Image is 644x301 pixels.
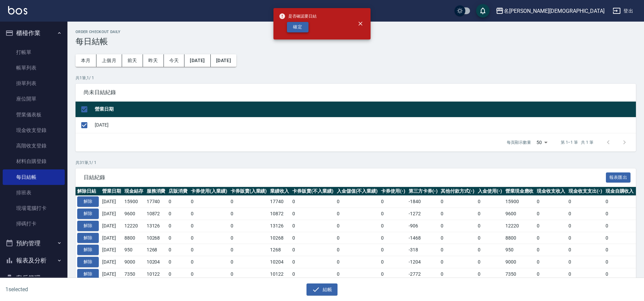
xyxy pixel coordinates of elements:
[306,283,338,296] button: 結帳
[335,187,380,196] th: 入金儲值(不入業績)
[291,187,335,196] th: 卡券販賣(不入業績)
[379,187,407,196] th: 卡券使用(-)
[93,117,636,133] td: [DATE]
[77,269,99,279] button: 解除
[93,102,636,117] th: 營業日期
[535,256,567,268] td: 0
[279,13,317,20] span: 是否確認要日結
[189,208,229,220] td: 0
[379,232,407,244] td: 0
[535,196,567,208] td: 0
[567,268,604,280] td: 0
[335,244,380,256] td: 0
[76,30,636,34] h2: Order checkout daily
[493,4,607,18] button: 名[PERSON_NAME][DEMOGRAPHIC_DATA]
[76,75,636,81] p: 共 1 筆, 1 / 1
[407,256,439,268] td: -1204
[439,196,476,208] td: 0
[145,220,167,232] td: 13126
[229,268,269,280] td: 0
[535,268,567,280] td: 0
[3,24,65,42] button: 櫃檯作業
[77,209,99,219] button: 解除
[184,54,210,67] button: [DATE]
[167,196,189,208] td: 0
[77,257,99,267] button: 解除
[567,244,604,256] td: 0
[504,220,535,232] td: 12220
[287,22,309,32] button: 確定
[123,256,145,268] td: 9000
[476,232,504,244] td: 0
[567,232,604,244] td: 0
[211,54,236,67] button: [DATE]
[604,232,636,244] td: 0
[77,245,99,255] button: 解除
[145,256,167,268] td: 10204
[268,232,291,244] td: 10268
[268,220,291,232] td: 13126
[604,187,636,196] th: 現金自購收入
[100,256,123,268] td: [DATE]
[8,6,27,15] img: Logo
[535,187,567,196] th: 現金收支收入
[100,244,123,256] td: [DATE]
[167,232,189,244] td: 0
[229,256,269,268] td: 0
[407,196,439,208] td: -1840
[335,196,380,208] td: 0
[268,256,291,268] td: 10204
[561,139,593,145] p: 第 1–1 筆 共 1 筆
[167,187,189,196] th: 店販消費
[164,54,185,67] button: 今天
[145,208,167,220] td: 10872
[3,60,65,76] a: 帳單列表
[76,54,96,67] button: 本月
[476,187,504,196] th: 入金使用(-)
[291,220,335,232] td: 0
[407,244,439,256] td: -318
[3,235,65,252] button: 預約管理
[145,244,167,256] td: 1268
[167,220,189,232] td: 0
[504,232,535,244] td: 8800
[3,185,65,200] a: 排班表
[379,220,407,232] td: 0
[76,37,636,46] h3: 每日結帳
[353,16,368,31] button: close
[606,174,631,180] a: 報表匯出
[476,256,504,268] td: 0
[610,5,636,17] button: 登出
[145,196,167,208] td: 17740
[476,220,504,232] td: 0
[145,268,167,280] td: 10122
[335,256,380,268] td: 0
[291,196,335,208] td: 0
[379,208,407,220] td: 0
[268,268,291,280] td: 10122
[76,160,636,166] p: 共 31 筆, 1 / 1
[143,54,164,67] button: 昨天
[3,154,65,169] a: 材料自購登錄
[379,196,407,208] td: 0
[407,220,439,232] td: -906
[3,200,65,216] a: 現場電腦打卡
[407,187,439,196] th: 第三方卡券(-)
[189,232,229,244] td: 0
[123,196,145,208] td: 15900
[229,187,269,196] th: 卡券販賣(入業績)
[84,174,606,181] span: 日結紀錄
[407,268,439,280] td: -2772
[504,256,535,268] td: 9000
[335,232,380,244] td: 0
[439,220,476,232] td: 0
[100,232,123,244] td: [DATE]
[145,187,167,196] th: 服務消費
[606,172,631,183] button: 報表匯出
[3,76,65,91] a: 掛單列表
[476,4,490,18] button: save
[189,244,229,256] td: 0
[504,268,535,280] td: 7350
[189,256,229,268] td: 0
[100,220,123,232] td: [DATE]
